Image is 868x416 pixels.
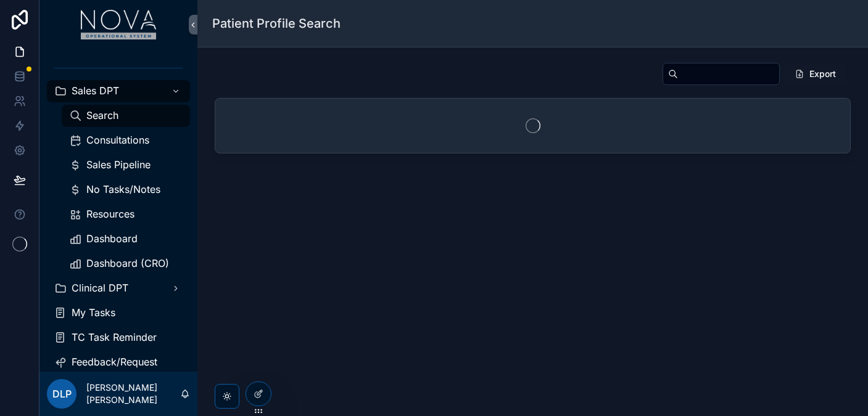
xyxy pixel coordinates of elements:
span: Sales DPT [72,84,119,97]
span: Sales Pipeline [86,158,151,171]
span: TC Task Reminder [72,331,157,344]
span: Resources [86,208,134,221]
a: Consultations [62,129,190,152]
span: Feedback/Request [72,356,157,369]
span: Dashboard (CRO) [86,257,169,270]
span: Dashboard [86,232,138,245]
a: Dashboard [62,228,190,250]
span: Consultations [86,134,149,147]
a: Feedback/Request [47,351,190,373]
a: Search [62,105,190,127]
span: Search [86,109,118,122]
a: TC Task Reminder [47,327,190,349]
p: [PERSON_NAME] [PERSON_NAME] [86,381,180,406]
a: Dashboard (CRO) [62,253,190,275]
a: No Tasks/Notes [62,179,190,201]
a: Sales DPT [47,80,190,102]
a: Sales Pipeline [62,154,190,176]
img: App logo [81,10,157,39]
div: scrollable content [39,49,197,372]
a: My Tasks [47,302,190,324]
button: Export [785,63,846,85]
span: My Tasks [72,306,115,319]
span: No Tasks/Notes [86,183,160,196]
span: Clinical DPT [72,282,128,295]
a: Clinical DPT [47,277,190,300]
h1: Patient Profile Search [212,15,341,32]
span: DLP [52,386,72,401]
a: Resources [62,203,190,226]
